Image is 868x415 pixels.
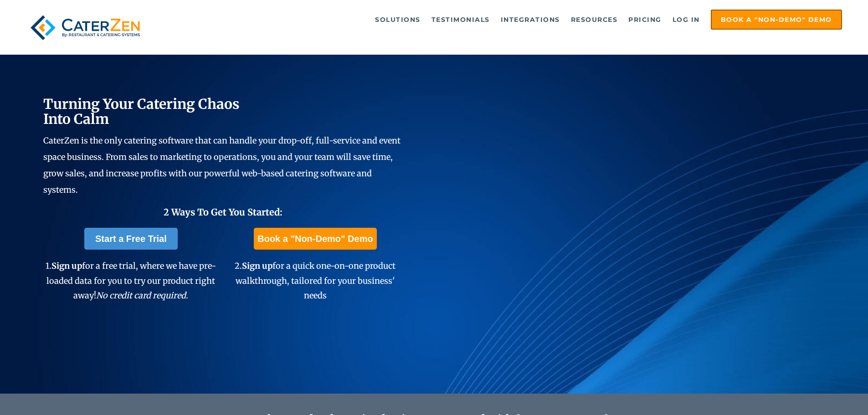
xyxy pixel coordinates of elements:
em: No credit card required. [96,290,188,301]
span: 2 Ways To Get You Started: [164,206,282,218]
span: 1. for a free trial, where we have pre-loaded data for you to try our product right away! [46,261,216,301]
span: 2. for a quick one-on-one product walkthrough, tailored for your business' needs [235,261,395,301]
span: CaterZen is the only catering software that can handle your drop-off, full-service and event spac... [43,135,401,195]
a: Testimonials [427,10,494,29]
div: Navigation Menu [165,10,842,30]
a: Book a "Non-Demo" Demo [254,228,376,250]
span: Sign up [51,261,82,271]
a: Start a Free Trial [84,228,178,250]
span: Sign up [242,261,272,271]
a: Book a "Non-Demo" Demo [711,10,842,30]
a: Resources [566,10,622,29]
iframe: Help widget launcher [787,379,858,405]
a: Integrations [496,10,565,29]
a: Log in [668,10,704,29]
span: Turning Your Catering Chaos Into Calm [43,95,240,128]
a: Pricing [624,10,666,29]
img: caterzen [26,10,144,46]
a: Solutions [370,10,425,29]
